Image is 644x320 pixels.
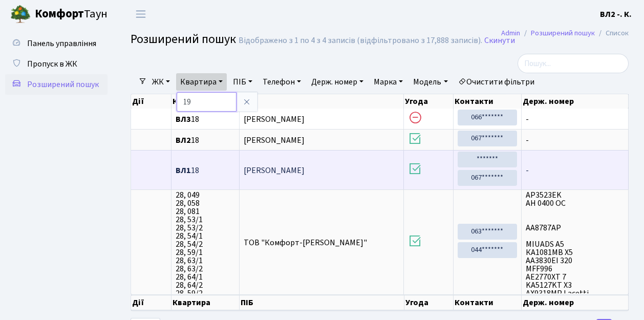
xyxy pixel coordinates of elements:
[176,166,235,175] span: 18
[240,94,404,109] th: ПІБ
[176,73,227,91] a: Квартира
[244,135,305,146] span: [PERSON_NAME]
[600,9,632,20] b: ВЛ2 -. К.
[307,73,368,91] a: Держ. номер
[171,94,240,109] th: Квартира
[148,73,174,91] a: ЖК
[131,94,171,109] th: Дії
[176,135,191,146] b: ВЛ2
[531,28,595,38] a: Розширений пошук
[454,295,522,310] th: Контакти
[176,115,235,123] span: 18
[131,295,171,310] th: Дії
[244,114,305,125] span: [PERSON_NAME]
[409,73,452,91] a: Модель
[176,191,235,293] span: 28, 049 28, 058 28, 081 28, 53/1 28, 53/2 28, 54/1 28, 54/2 28, 59/1 28, 63/1 28, 63/2 28, 64/1 2...
[404,94,454,109] th: Угода
[522,295,629,310] th: Держ. номер
[27,79,99,90] span: Розширений пошук
[595,28,629,39] li: Список
[27,38,96,49] span: Панель управління
[526,136,624,144] span: -
[404,295,454,310] th: Угода
[35,6,108,23] span: Таун
[171,295,240,310] th: Квартира
[27,58,77,70] span: Пропуск в ЖК
[518,54,629,73] input: Пошук...
[176,114,191,125] b: ВЛ3
[526,191,624,293] span: AP3523EK АН 0400 ОС АА8787АР MIUADS A5 КА1081МВ X5 АА3830ЕІ 320 MFF996 AE2770XT 7 KA5127KT X3 AX9...
[176,165,191,176] b: ВЛ1
[484,36,515,46] a: Скинути
[176,136,235,144] span: 18
[522,94,629,109] th: Держ. номер
[5,54,108,74] a: Пропуск в ЖК
[244,165,305,176] span: [PERSON_NAME]
[229,73,256,91] a: ПІБ
[35,6,84,22] b: Комфорт
[600,8,632,20] a: ВЛ2 -. К.
[526,115,624,123] span: -
[454,73,539,91] a: Очистити фільтри
[370,73,407,91] a: Марка
[486,23,644,44] nav: breadcrumb
[5,74,108,95] a: Розширений пошук
[454,94,522,109] th: Контакти
[244,237,367,248] span: ТОВ "Комфорт-[PERSON_NAME]"
[259,73,305,91] a: Телефон
[501,28,520,38] a: Admin
[526,166,624,175] span: -
[128,6,154,23] button: Переключити навігацію
[131,30,236,48] span: Розширений пошук
[5,33,108,54] a: Панель управління
[239,36,482,46] div: Відображено з 1 по 4 з 4 записів (відфільтровано з 17,888 записів).
[10,4,31,25] img: logo.png
[240,295,404,310] th: ПІБ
